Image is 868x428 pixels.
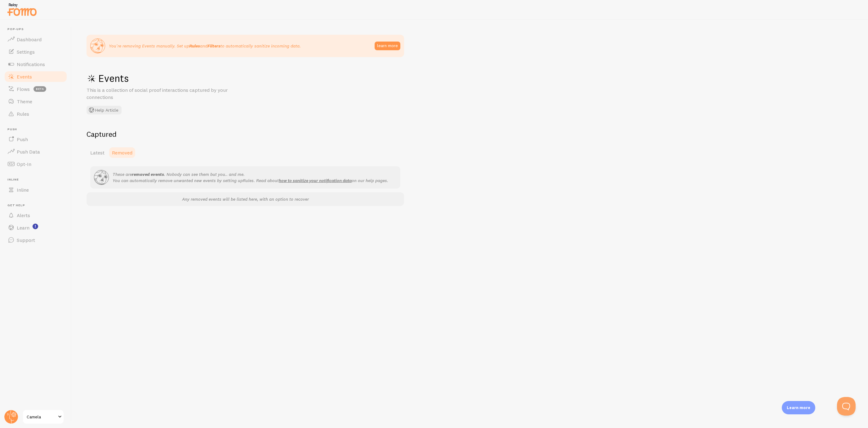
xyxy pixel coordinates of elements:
img: fomo-relay-logo-orange.svg [7,2,38,17]
span: Inline [7,178,68,182]
p: These are . Nobody can see them but you.. and me. You can automatically remove unwanted new event... [113,171,388,184]
span: Settings [17,49,35,55]
a: Opt-In [4,158,68,170]
strong: Rules [189,43,200,49]
span: Theme [17,98,32,105]
span: Events [17,74,32,80]
a: Flows beta [4,83,68,95]
span: Alerts [17,212,30,218]
button: learn more [375,42,400,50]
strong: Filters [207,43,220,49]
a: Events [4,70,68,83]
span: Push Data [17,149,40,155]
a: Inline [4,184,68,196]
a: Dashboard [4,33,68,46]
a: Latest [87,146,108,159]
span: Rules [17,111,29,117]
a: Alerts [4,209,68,221]
a: Support [4,234,68,246]
span: Camela [27,413,56,421]
span: Opt-In [17,161,31,167]
a: Settings [4,46,68,58]
p: Any removed events will be listed here, with an option to recover [90,196,400,202]
h1: Events [87,72,273,85]
strong: removed events [132,172,164,177]
span: Dashboard [17,36,42,42]
span: Support [17,237,35,243]
span: Flows [17,86,30,92]
a: Push [4,133,68,145]
p: This is a collection of social proof interactions captured by your connections [87,87,235,101]
h2: Captured [87,129,404,139]
p: Learn more [787,405,810,411]
a: how to sanitize your notification data [279,178,352,183]
a: Camela [22,409,64,424]
span: Learn [17,225,29,231]
svg: <p>Watch New Feature Tutorials!</p> [33,224,38,229]
a: Learn [4,221,68,234]
span: Push [7,127,68,132]
span: Latest [90,149,105,156]
a: Rules [4,108,68,120]
a: Notifications [4,58,68,70]
p: You're removing Events manually. Set up and to automatically sanitize incoming data. [109,43,301,49]
iframe: Help Scout Beacon - Open [837,397,856,416]
a: Theme [4,95,68,108]
span: Inline [17,187,29,193]
i: Rules [243,178,254,183]
span: Removed [112,149,132,156]
div: Learn more [782,401,815,414]
span: Notifications [17,61,45,67]
a: Push Data [4,145,68,158]
span: Push [17,136,28,142]
span: beta [33,86,46,92]
button: Help Article [87,106,122,114]
a: Removed [108,146,136,159]
span: Pop-ups [7,27,68,31]
span: Get Help [7,203,68,207]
